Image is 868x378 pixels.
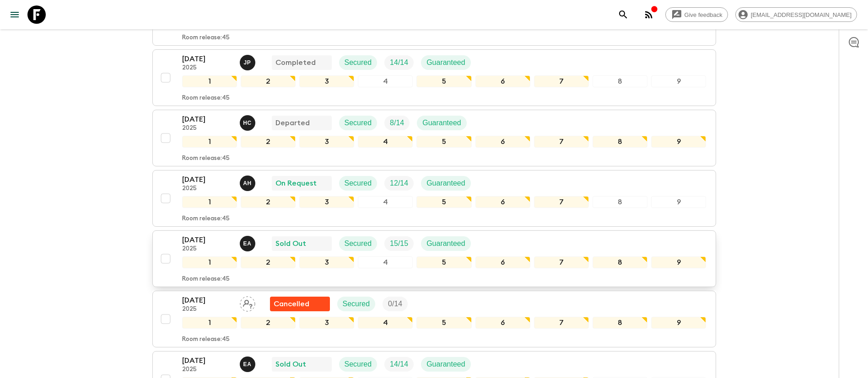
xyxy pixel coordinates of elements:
[416,196,471,208] div: 5
[390,117,404,128] p: 8 / 14
[651,136,706,148] div: 9
[534,317,589,329] div: 7
[182,276,230,283] p: Room release: 45
[534,256,589,268] div: 7
[593,136,647,148] div: 8
[182,366,232,373] p: 2025
[240,359,257,367] span: Ernesto Andrade
[275,359,306,370] p: Sold Out
[182,64,232,72] p: 2025
[240,176,257,191] button: AH
[426,178,465,189] p: Guaranteed
[243,361,252,368] p: E A
[240,299,255,306] span: Assign pack leader
[243,240,252,247] p: E A
[240,178,257,186] span: Alejandro Huambo
[275,57,316,68] p: Completed
[182,317,237,329] div: 1
[475,317,530,329] div: 6
[182,114,232,125] p: [DATE]
[534,136,589,148] div: 7
[651,75,706,87] div: 9
[299,317,354,329] div: 3
[275,238,306,249] p: Sold Out
[240,58,257,65] span: Joseph Pimentel
[182,256,237,268] div: 1
[593,75,647,87] div: 8
[270,297,330,311] div: Flash Pack cancellation
[416,317,471,329] div: 5
[735,7,857,22] div: [EMAIL_ADDRESS][DOMAIN_NAME]
[182,355,232,366] p: [DATE]
[240,118,257,125] span: Hector Carillo
[182,95,230,102] p: Room release: 45
[299,75,354,87] div: 3
[534,196,589,208] div: 7
[241,75,296,87] div: 2
[345,359,372,370] p: Secured
[182,215,230,223] p: Room release: 45
[426,238,465,249] p: Guaranteed
[593,196,647,208] div: 8
[182,185,232,192] p: 2025
[390,359,408,370] p: 14 / 14
[339,116,377,130] div: Secured
[384,357,414,372] div: Trip Fill
[593,317,647,329] div: 8
[475,196,530,208] div: 6
[182,155,230,162] p: Room release: 45
[422,117,461,128] p: Guaranteed
[358,75,413,87] div: 4
[275,117,310,128] p: Departed
[614,5,632,24] button: search adventures
[651,196,706,208] div: 9
[358,317,413,329] div: 4
[426,57,465,68] p: Guaranteed
[240,236,257,251] button: EA
[241,196,296,208] div: 2
[182,306,232,313] p: 2025
[274,298,309,309] p: Cancelled
[182,136,237,148] div: 1
[679,11,728,18] span: Give feedback
[345,117,372,128] p: Secured
[416,256,471,268] div: 5
[651,256,706,268] div: 9
[475,256,530,268] div: 6
[182,234,232,245] p: [DATE]
[384,116,410,130] div: Trip Fill
[384,55,414,70] div: Trip Fill
[665,7,728,22] a: Give feedback
[152,170,716,227] button: [DATE]2025Alejandro HuamboOn RequestSecuredTrip FillGuaranteed123456789Room release:45
[240,357,257,372] button: EA
[275,178,317,189] p: On Request
[182,196,237,208] div: 1
[152,110,716,166] button: [DATE]2025Hector Carillo DepartedSecuredTrip FillGuaranteed123456789Room release:45
[416,136,471,148] div: 5
[182,295,232,306] p: [DATE]
[152,230,716,287] button: [DATE]2025Ernesto AndradeSold OutSecuredTrip FillGuaranteed123456789Room release:45
[182,245,232,253] p: 2025
[651,317,706,329] div: 9
[5,5,24,24] button: menu
[416,75,471,87] div: 5
[182,75,237,87] div: 1
[534,75,589,87] div: 7
[241,136,296,148] div: 2
[345,57,372,68] p: Secured
[241,317,296,329] div: 2
[182,174,232,185] p: [DATE]
[390,57,408,68] p: 14 / 14
[240,239,257,246] span: Ernesto Andrade
[243,180,252,187] p: A H
[339,55,377,70] div: Secured
[746,11,857,18] span: [EMAIL_ADDRESS][DOMAIN_NAME]
[182,34,230,42] p: Room release: 45
[593,256,647,268] div: 8
[182,336,230,343] p: Room release: 45
[339,357,377,372] div: Secured
[182,53,232,64] p: [DATE]
[182,125,232,132] p: 2025
[475,75,530,87] div: 6
[241,256,296,268] div: 2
